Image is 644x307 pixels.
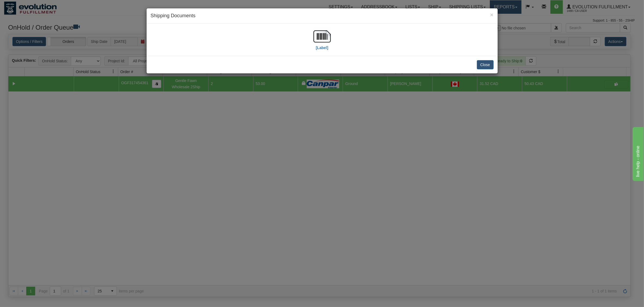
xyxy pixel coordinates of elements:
a: [Label] [313,34,331,50]
span: × [490,12,493,18]
label: [Label] [316,45,328,50]
button: Close [477,60,494,69]
iframe: chat widget [632,126,643,181]
h4: Shipping Documents [151,12,494,19]
div: live help - online [4,3,50,10]
button: Close [490,12,493,18]
img: barcode.jpg [313,28,331,45]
